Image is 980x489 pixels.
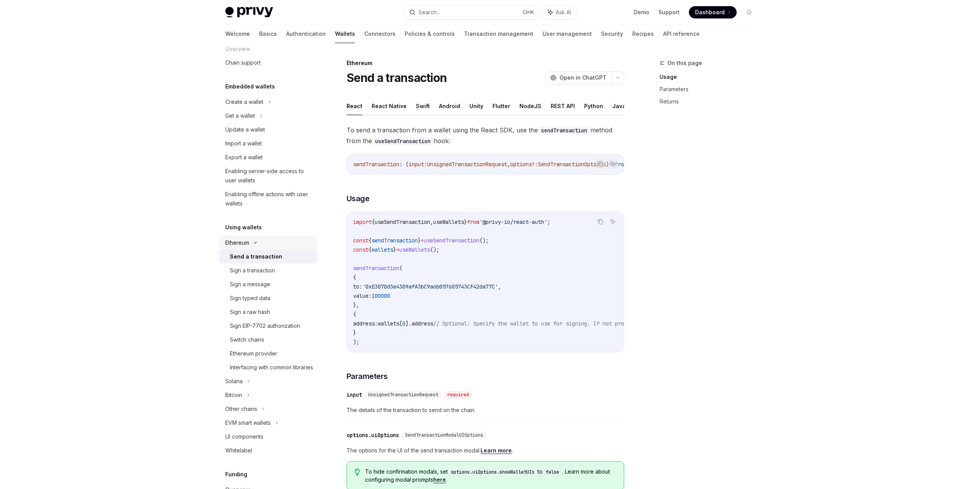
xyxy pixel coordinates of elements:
[595,159,605,169] button: Copy the contents from the code block
[225,223,262,232] h5: Using wallets
[225,7,273,18] img: light logo
[632,25,654,43] a: Recipes
[225,125,265,134] div: Update a wallet
[399,161,409,168] span: : (
[416,97,430,115] button: Swift
[372,137,434,145] code: useSendTransaction
[219,291,318,305] a: Sign typed data
[219,264,318,277] a: Sign a transaction
[467,219,479,225] span: from
[584,97,603,115] button: Python
[399,246,430,253] span: useWallets
[372,97,407,115] button: React Native
[519,97,541,115] button: NodeJS
[595,217,605,227] button: Copy the contents from the code block
[634,8,649,16] a: Demo
[230,335,264,344] div: Switch chains
[219,164,318,187] a: Enabling server-side access to user wallets
[353,329,356,336] span: }
[368,392,438,398] span: UnsignedTransactionRequest
[399,265,402,272] span: (
[225,111,255,120] div: Get a wallet
[660,95,761,108] a: Returns
[353,292,372,299] span: value:
[219,187,318,210] a: Enabling offline actions with user wallets
[551,97,575,115] button: REST API
[372,246,393,253] span: wallets
[372,292,390,299] span: 100000
[225,404,257,414] div: Other chains
[353,246,369,253] span: const
[430,219,433,225] span: ,
[230,280,270,289] div: Sign a message
[225,25,250,43] a: Welcome
[433,219,464,225] span: useWallets
[347,97,362,115] button: React
[601,25,623,43] a: Security
[347,431,399,439] div: options.uiOptions
[286,25,326,43] a: Authentication
[225,238,249,247] div: Ethereum
[404,5,539,19] button: Search...CtrlK
[353,311,356,318] span: {
[230,321,300,330] div: Sign EIP-7702 authorization
[538,126,590,135] code: sendTransaction
[353,302,359,309] span: },
[556,8,571,16] span: Ask AI
[412,320,433,327] span: address
[444,391,472,399] div: required
[335,25,355,43] a: Wallets
[424,161,427,168] span: :
[219,137,318,150] a: Import a wallet
[419,8,440,17] div: Search...
[219,250,318,264] a: Send a transaction
[230,363,313,372] div: Interfacing with common libraries
[448,468,538,476] code: options.uiOptions.showWalletUIs
[225,446,252,455] div: Whitelabel
[464,219,467,225] span: }
[355,469,360,476] svg: Tip
[608,217,618,227] button: Ask AI
[545,71,611,84] button: Open in ChatGPT
[225,58,261,67] div: Chain support
[365,468,616,484] span: To hide confirmation modals, set to . Learn more about configuring modal prompts .
[430,246,439,253] span: ();
[405,432,483,438] span: SendTransactionModalUIOptions
[219,360,318,374] a: Interfacing with common libraries
[225,418,271,427] div: EVM smart wallets
[347,391,362,399] div: input
[660,71,761,83] a: Usage
[219,430,318,444] a: UI components
[353,320,378,327] span: address:
[347,371,388,382] span: Parameters
[353,161,399,168] span: sendTransaction
[538,161,606,168] span: SendTransactionOptions
[225,167,313,185] div: Enabling server-side access to user wallets
[259,25,277,43] a: Basics
[372,219,375,225] span: {
[225,82,275,91] h5: Embedded wallets
[493,97,510,115] button: Flutter
[225,377,243,386] div: Solana
[219,56,318,70] a: Chain support
[219,277,318,291] a: Sign a message
[230,349,277,358] div: Ethereum provider
[418,237,421,244] span: }
[219,444,318,457] a: Whitelabel
[219,123,318,137] a: Update a wallet
[225,153,263,162] div: Export a wallet
[353,339,359,345] span: );
[225,97,263,107] div: Create a wallet
[219,319,318,333] a: Sign EIP-7702 authorization
[225,190,313,208] div: Enabling offline actions with user wallets
[479,237,489,244] span: ();
[532,161,538,168] span: ?:
[424,237,479,244] span: useSendTransaction
[695,8,725,16] span: Dashboard
[353,274,356,281] span: {
[369,237,372,244] span: {
[353,265,399,272] span: sendTransaction
[219,150,318,164] a: Export a wallet
[658,8,680,16] a: Support
[347,59,624,67] div: Ethereum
